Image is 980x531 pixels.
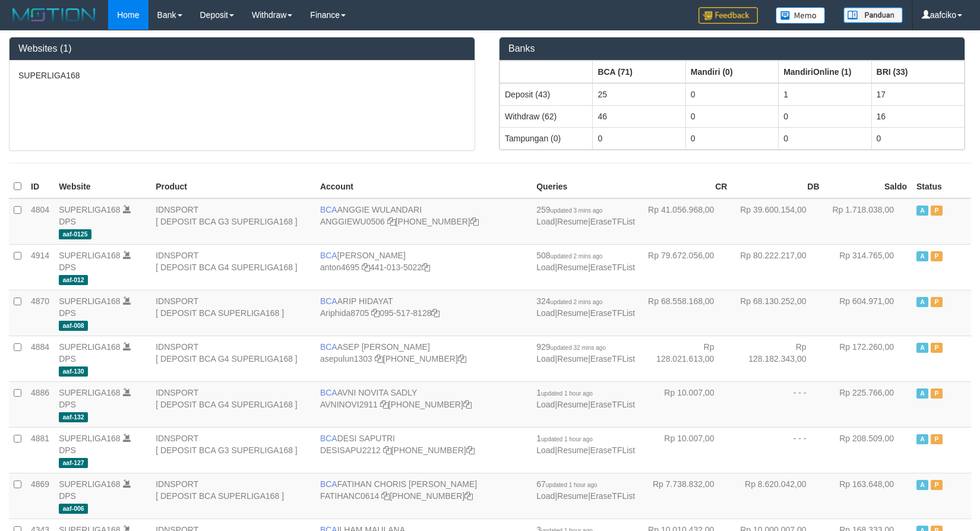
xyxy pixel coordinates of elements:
td: DPS [54,290,151,336]
span: 67 [536,479,597,489]
td: 0 [685,83,778,106]
td: 46 [593,105,685,127]
a: EraseTFList [590,445,635,455]
a: EraseTFList [590,217,635,226]
td: 0 [779,105,871,127]
span: Paused [931,434,943,444]
td: Rp 80.222.217,00 [732,244,824,290]
span: 508 [536,251,602,260]
span: updated 1 hour ago [546,482,598,488]
td: Rp 128.182.343,00 [732,336,824,381]
td: DPS [54,336,151,381]
span: 929 [536,342,606,352]
span: Active [916,297,928,307]
td: DPS [54,427,151,473]
a: Resume [557,217,588,226]
span: Active [916,434,928,444]
td: ANGGIE WULANDARI [PHONE_NUMBER] [315,198,532,245]
td: 16 [871,105,964,127]
span: BCA [320,388,337,397]
span: | | [536,205,635,226]
span: Active [916,388,928,399]
td: 4881 [26,427,54,473]
span: Paused [931,206,943,216]
td: IDNSPORT [ DEPOSIT BCA SUPERLIGA168 ] [151,290,315,336]
td: - - - [732,427,824,473]
th: Product [151,175,315,198]
span: 1 [536,388,593,397]
span: Paused [931,480,943,490]
a: Resume [557,491,588,501]
td: 4870 [26,290,54,336]
a: EraseTFList [590,308,635,318]
span: Paused [931,251,943,261]
h3: Websites (1) [18,43,466,54]
a: Load [536,308,555,318]
td: Rp 1.718.038,00 [824,198,912,245]
span: | | [536,388,635,409]
span: 259 [536,205,602,214]
td: Rp 10.007,00 [640,381,732,427]
td: Rp 68.130.252,00 [732,290,824,336]
span: updated 2 mins ago [551,253,603,260]
img: MOTION_logo.png [9,6,99,24]
td: DPS [54,198,151,245]
td: 1 [779,83,871,106]
td: 4804 [26,198,54,245]
th: Group: activate to sort column ascending [685,61,778,83]
td: Withdraw (62) [500,105,593,127]
td: IDNSPORT [ DEPOSIT BCA G3 SUPERLIGA168 ] [151,198,315,245]
td: DESI SAPUTRI [PHONE_NUMBER] [315,427,532,473]
th: Group: activate to sort column ascending [779,61,871,83]
span: Paused [931,297,943,307]
td: Rp 208.509,00 [824,427,912,473]
td: Tampungan (0) [500,127,593,149]
span: updated 32 mins ago [551,344,606,351]
td: 4884 [26,336,54,381]
span: BCA [320,434,337,443]
th: Website [54,175,151,198]
th: ID [26,175,54,198]
a: FATIHANC0614 [320,491,379,501]
a: AVNINOVI2911 [320,400,378,409]
td: Rp 172.260,00 [824,336,912,381]
th: Group: activate to sort column ascending [500,61,593,83]
span: aaf-012 [59,275,88,285]
td: 0 [871,127,964,149]
span: | | [536,434,635,455]
th: Account [315,175,532,198]
a: Load [536,400,555,409]
span: aaf-0125 [59,229,91,239]
span: | | [536,342,635,364]
th: DB [732,175,824,198]
td: 0 [779,127,871,149]
p: SUPERLIGA168 [18,69,466,81]
td: 0 [685,127,778,149]
span: BCA [320,479,337,489]
a: Load [536,491,555,501]
img: Button%20Memo.svg [776,7,826,24]
span: 1 [536,434,593,443]
span: Active [916,343,928,353]
td: DPS [54,244,151,290]
a: DESISAPU2212 [320,445,381,455]
a: SUPERLIGA168 [59,251,121,260]
td: Rp 225.766,00 [824,381,912,427]
td: Rp 163.648,00 [824,473,912,519]
td: Rp 7.738.832,00 [640,473,732,519]
span: updated 1 hour ago [541,390,593,397]
th: Queries [532,175,640,198]
td: 17 [871,83,964,106]
td: [PERSON_NAME] 441-013-5022 [315,244,532,290]
a: SUPERLIGA168 [59,434,121,443]
td: Rp 128.021.613,00 [640,336,732,381]
a: Load [536,354,555,364]
span: 324 [536,296,602,306]
a: ANGGIEWU0506 [320,217,385,226]
span: Paused [931,388,943,399]
td: Rp 41.056.968,00 [640,198,732,245]
a: SUPERLIGA168 [59,342,121,352]
a: EraseTFList [590,400,635,409]
td: 0 [685,105,778,127]
td: DPS [54,381,151,427]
